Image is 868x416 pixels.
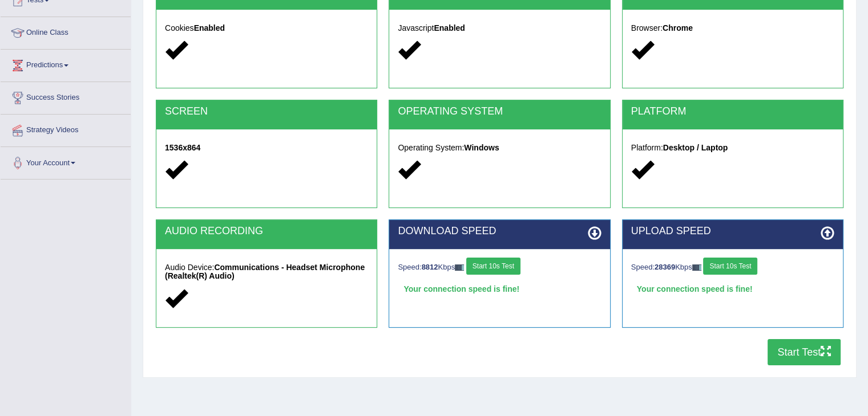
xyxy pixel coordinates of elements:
[398,144,601,152] h5: Operating System:
[165,226,368,237] h2: AUDIO RECORDING
[1,115,131,143] a: Strategy Videos
[464,143,499,152] strong: Windows
[165,106,368,117] h2: SCREEN
[398,226,601,237] h2: DOWNLOAD SPEED
[165,263,368,281] h5: Audio Device:
[631,106,834,117] h2: PLATFORM
[1,147,131,176] a: Your Account
[768,339,841,365] button: Start Test
[1,50,131,78] a: Predictions
[165,263,365,280] strong: Communications - Headset Microphone (Realtek(R) Audio)
[194,23,225,32] strong: Enabled
[398,24,601,32] h5: Javascript
[631,280,834,297] div: Your connection speed is fine!
[398,106,601,117] h2: OPERATING SYSTEM
[466,258,520,275] button: Start 10s Test
[631,24,834,32] h5: Browser:
[663,23,693,32] strong: Chrome
[398,280,601,297] div: Your connection speed is fine!
[398,258,601,278] div: Speed: Kbps
[631,144,834,152] h5: Platform:
[1,82,131,111] a: Success Stories
[655,263,675,271] strong: 28369
[422,263,438,271] strong: 8812
[703,258,757,275] button: Start 10s Test
[692,264,701,271] img: ajax-loader-fb-connection.gif
[1,17,131,46] a: Online Class
[165,24,368,32] h5: Cookies
[631,258,834,278] div: Speed: Kbps
[631,226,834,237] h2: UPLOAD SPEED
[165,143,200,152] strong: 1536x864
[455,264,464,271] img: ajax-loader-fb-connection.gif
[434,23,465,32] strong: Enabled
[663,143,728,152] strong: Desktop / Laptop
